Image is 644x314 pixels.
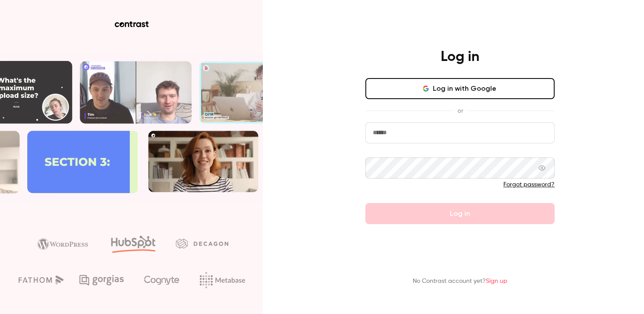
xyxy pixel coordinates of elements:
[453,106,467,115] span: or
[413,277,507,286] p: No Contrast account yet?
[441,48,479,66] h4: Log in
[486,278,507,284] a: Sign up
[503,182,555,188] a: Forgot password?
[176,239,228,248] img: decagon
[365,78,555,99] button: Log in with Google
